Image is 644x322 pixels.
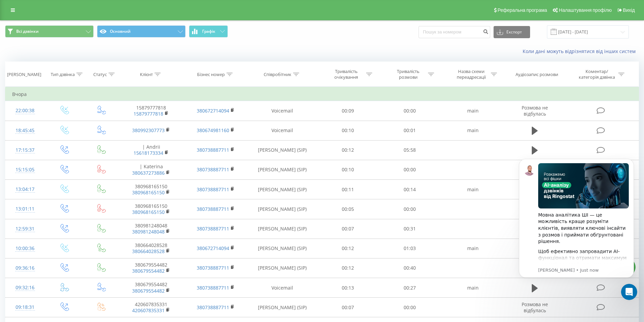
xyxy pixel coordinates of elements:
a: 380637273886 [132,170,165,176]
a: 380672714094 [197,107,229,114]
td: 00:01 [379,121,441,140]
div: Тип дзвінка [51,72,75,77]
td: 00:07 [317,298,379,317]
span: Розмова не відбулась [522,104,548,117]
a: 380738887711 [197,225,229,232]
button: Основний [97,25,186,38]
a: 380738887711 [197,147,229,153]
td: [PERSON_NAME] (SIP) [248,140,317,160]
span: Всі дзвінки [16,29,39,34]
a: 380679554482 [132,288,165,294]
div: Тривалість розмови [390,69,426,80]
span: Графік [202,29,215,34]
td: 380679554482 [119,258,183,278]
td: Voicemail [248,278,317,298]
div: 09:32:16 [12,281,38,294]
td: 00:10 [317,121,379,140]
td: Вчора [5,88,639,101]
iframe: Intercom live chat [621,284,637,300]
a: 380738887711 [197,284,229,291]
a: 380664028528 [132,248,165,254]
td: 05:58 [379,140,441,160]
td: 380981248048 [119,219,183,239]
td: [PERSON_NAME] (SIP) [248,298,317,317]
span: Розмова не відбулась [522,301,548,314]
a: 380738887711 [197,265,229,271]
td: [PERSON_NAME] (SIP) [248,160,317,179]
iframe: Intercom notifications message [509,149,644,304]
td: 00:00 [379,160,441,179]
td: 00:00 [379,101,441,121]
div: 10:00:36 [12,242,38,255]
div: Аудіозапис розмови [516,72,558,77]
a: 380968165150 [132,209,165,215]
td: 00:11 [317,180,379,199]
td: 00:07 [317,219,379,239]
td: 00:40 [379,258,441,278]
div: 15:15:05 [12,163,38,176]
td: 380968165150 [119,199,183,219]
td: 380968165150 [119,180,183,199]
div: 09:18:31 [12,301,38,314]
td: 00:10 [317,160,379,179]
div: Назва схеми переадресації [453,69,489,80]
td: Voicemail [248,101,317,121]
button: Експорт [494,26,530,38]
div: 22:00:38 [12,104,38,117]
button: Всі дзвінки [5,25,94,38]
td: 00:00 [379,199,441,219]
td: main [440,278,505,298]
div: Клієнт [140,72,153,77]
td: 00:14 [379,180,441,199]
a: 420607835331 [132,307,165,314]
div: Коментар/категорія дзвінка [577,69,617,80]
td: 00:09 [317,101,379,121]
a: 380968165150 [132,189,165,196]
div: Тривалість очікування [328,69,364,80]
a: 380738887711 [197,304,229,311]
td: main [440,101,505,121]
a: 380672714094 [197,245,229,251]
div: 12:59:31 [12,222,38,236]
span: Вихід [623,7,635,13]
td: | Andrii [119,140,183,160]
div: Співробітник [264,72,291,77]
td: 00:12 [317,239,379,258]
a: 380679554482 [132,268,165,274]
td: main [440,239,505,258]
td: 00:31 [379,219,441,239]
td: 420607835331 [119,298,183,317]
div: Статус [93,72,107,77]
td: 00:12 [317,258,379,278]
a: 380738887711 [197,206,229,212]
button: Графік [189,25,228,38]
a: 380992307773 [132,127,165,133]
span: Налаштування профілю [559,7,612,13]
td: 380664028528 [119,239,183,258]
input: Пошук за номером [419,26,490,38]
div: 18:45:45 [12,124,38,137]
div: 17:15:37 [12,144,38,157]
a: 380738887711 [197,166,229,173]
div: 13:04:17 [12,183,38,196]
td: 00:05 [317,199,379,219]
div: 09:36:16 [12,262,38,275]
td: 00:00 [379,298,441,317]
td: [PERSON_NAME] (SIP) [248,219,317,239]
a: 380674981160 [197,127,229,133]
a: Коли дані можуть відрізнятися вiд інших систем [523,48,639,54]
span: Реферальна програма [498,7,547,13]
td: Voicemail [248,121,317,140]
a: 380981248048 [132,228,165,235]
td: [PERSON_NAME] (SIP) [248,258,317,278]
td: [PERSON_NAME] (SIP) [248,239,317,258]
td: 01:03 [379,239,441,258]
div: Бізнес номер [197,72,225,77]
a: 380738887711 [197,186,229,193]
